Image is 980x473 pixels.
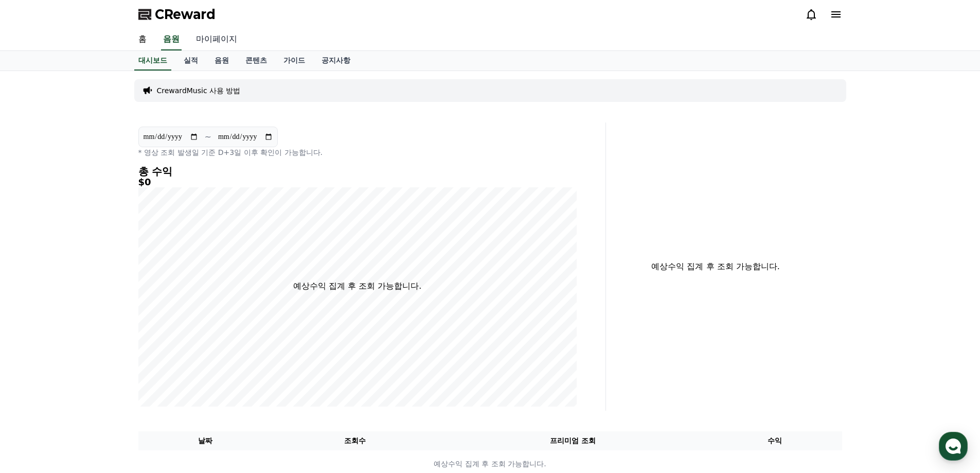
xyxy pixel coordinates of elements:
[138,6,216,23] a: CReward
[159,342,171,350] span: 설정
[188,29,245,50] a: 마이페이지
[94,342,106,351] span: 대화
[438,431,708,450] th: 프리미엄 조회
[3,326,68,352] a: 홈
[138,147,577,157] p: * 영상 조회 발생일 기준 D+3일 이후 확인이 가능합니다.
[138,177,577,187] h5: $0
[313,51,359,71] a: 공지사항
[139,459,842,469] p: 예상수익 집계 후 조회 가능합니다.
[134,51,171,71] a: 대시보드
[155,6,216,23] span: CReward
[161,29,182,50] a: 음원
[708,431,842,450] th: 수익
[138,166,577,177] h4: 총 수익
[614,260,817,273] p: 예상수익 집계 후 조회 가능합니다.
[130,29,155,50] a: 홈
[175,51,206,71] a: 실적
[293,280,421,292] p: 예상수익 집계 후 조회 가능합니다.
[32,342,39,350] span: 홈
[68,326,133,352] a: 대화
[205,131,211,143] p: ~
[133,326,198,352] a: 설정
[275,51,313,71] a: 가이드
[157,85,241,96] a: CrewardMusic 사용 방법
[206,51,237,71] a: 음원
[272,431,437,450] th: 조회수
[237,51,275,71] a: 콘텐츠
[138,431,273,450] th: 날짜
